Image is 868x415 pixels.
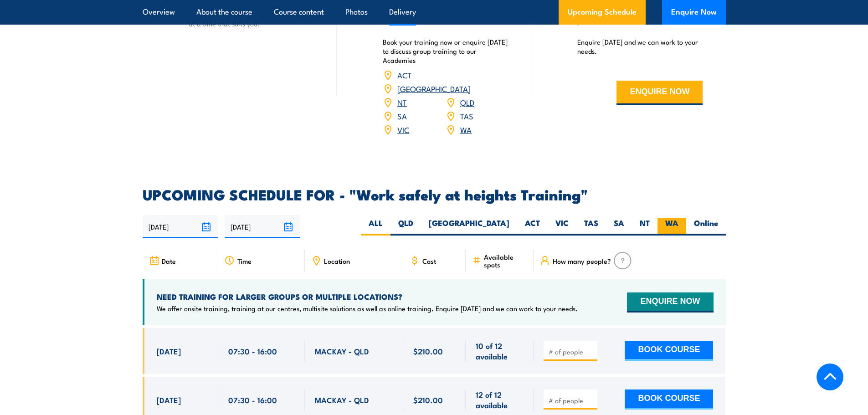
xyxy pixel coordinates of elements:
[549,396,594,405] input: # of people
[157,292,578,302] h4: NEED TRAINING FOR LARGER GROUPS OR MULTIPLE LOCATIONS?
[517,218,548,236] label: ACT
[686,218,726,236] label: Online
[228,346,277,356] span: 07:30 - 16:00
[157,304,578,313] p: We offer onsite training, training at our centres, multisite solutions as well as online training...
[421,218,517,236] label: [GEOGRAPHIC_DATA]
[549,347,594,356] input: # of people
[157,395,181,405] span: [DATE]
[157,346,181,356] span: [DATE]
[422,257,436,265] span: Cost
[315,346,369,356] span: MACKAY - QLD
[616,81,703,105] button: ENQUIRE NOW
[383,37,508,65] p: Book your training now or enquire [DATE] to discuss group training to our Academies
[162,257,176,265] span: Date
[143,215,218,238] input: From date
[476,389,524,410] span: 12 of 12 available
[413,395,443,405] span: $210.00
[606,218,632,236] label: SA
[225,215,300,238] input: To date
[397,69,411,80] a: ACT
[397,83,471,94] a: [GEOGRAPHIC_DATA]
[315,395,369,405] span: MACKAY - QLD
[397,124,409,135] a: VIC
[625,389,713,410] button: BOOK COURSE
[460,110,473,121] a: TAS
[460,124,472,135] a: WA
[228,395,277,405] span: 07:30 - 16:00
[361,218,390,236] label: ALL
[577,37,703,56] p: Enquire [DATE] and we can work to your needs.
[484,253,527,268] span: Available spots
[553,257,611,265] span: How many people?
[390,218,421,236] label: QLD
[632,218,657,236] label: NT
[237,257,252,265] span: Time
[476,340,524,362] span: 10 of 12 available
[397,97,407,108] a: NT
[143,188,726,200] h2: UPCOMING SCHEDULE FOR - "Work safely at heights Training"
[460,97,474,108] a: QLD
[625,341,713,361] button: BOOK COURSE
[413,346,443,356] span: $210.00
[657,218,686,236] label: WA
[548,218,576,236] label: VIC
[576,218,606,236] label: TAS
[324,257,350,265] span: Location
[397,110,407,121] a: SA
[627,292,713,313] button: ENQUIRE NOW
